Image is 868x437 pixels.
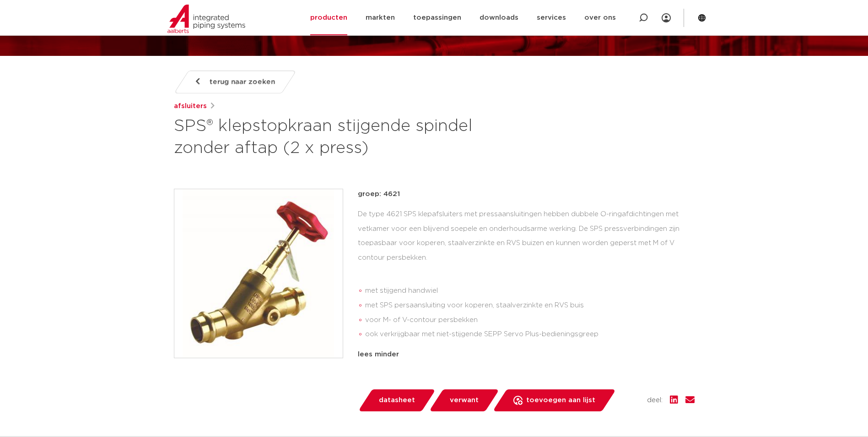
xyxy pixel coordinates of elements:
[365,284,695,298] li: met stijgend handwiel
[358,349,695,360] div: lees minder
[526,393,595,408] span: toevoegen aan lijst
[358,189,695,200] p: groep: 4621
[173,71,296,93] a: terug naar zoeken
[647,395,663,406] span: deel:
[429,389,499,411] a: verwant
[365,298,695,313] li: met SPS persaansluiting voor koperen, staalverzinkte en RVS buis
[365,327,695,342] li: ook verkrijgbaar met niet-stijgende SEPP Servo Plus-bedieningsgreep
[358,207,695,346] div: De type 4621 SPS klepafsluiters met pressaansluitingen hebben dubbele O-ringafdichtingen met vetk...
[365,313,695,328] li: voor M- of V-contour persbekken
[379,393,415,408] span: datasheet
[358,389,436,411] a: datasheet
[210,75,275,89] span: terug naar zoeken
[450,393,479,408] span: verwant
[174,115,518,159] h1: SPS® klepstopkraan stijgende spindel zonder aftap (2 x press)
[174,101,207,112] a: afsluiters
[174,189,343,358] img: Product Image for SPS® klepstopkraan stijgende spindel zonder aftap (2 x press)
